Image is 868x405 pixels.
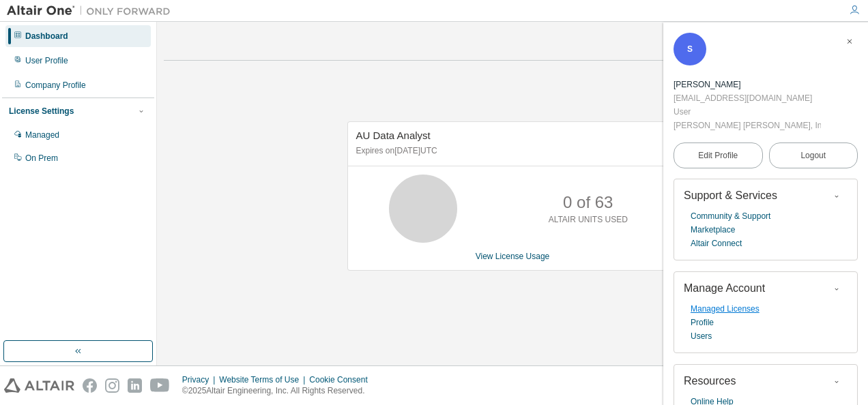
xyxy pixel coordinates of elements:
div: Sandeep Pandey [674,78,821,91]
a: Altair Connect [691,237,742,250]
span: S [687,44,693,54]
a: Managed Licenses [691,302,759,316]
span: AU Data Analyst [356,130,431,141]
img: facebook.svg [83,378,97,393]
a: Marketplace [691,223,735,237]
div: Company Profile [25,80,86,91]
span: Manage Account [684,282,765,294]
div: Dashboard [25,31,68,42]
div: User Profile [25,55,68,66]
div: License Settings [9,106,74,117]
a: Profile [691,316,714,329]
div: Privacy [182,374,219,385]
div: [EMAIL_ADDRESS][DOMAIN_NAME] [674,91,821,105]
p: Expires on [DATE] UTC [356,145,666,157]
div: [PERSON_NAME] [PERSON_NAME], Inc. [674,119,821,132]
div: Cookie Consent [309,374,375,385]
div: On Prem [25,153,58,164]
img: youtube.svg [150,378,170,393]
span: Logout [800,149,826,162]
a: Community & Support [691,209,770,223]
a: View License Usage [476,252,550,261]
a: Users [691,329,712,343]
img: Altair One [7,4,177,18]
button: Logout [769,142,858,168]
p: ALTAIR UNITS USED [549,214,628,226]
img: instagram.svg [105,378,119,393]
a: Edit Profile [674,142,763,168]
img: linkedin.svg [128,378,142,393]
p: 0 of 63 [563,191,613,214]
div: Website Terms of Use [219,374,309,385]
span: Support & Services [684,190,777,201]
div: User [674,105,821,119]
span: Resources [684,375,736,387]
p: © 2025 Altair Engineering, Inc. All Rights Reserved. [182,385,376,397]
img: altair_logo.svg [4,378,74,393]
div: Managed [25,130,59,140]
span: Edit Profile [698,150,738,161]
